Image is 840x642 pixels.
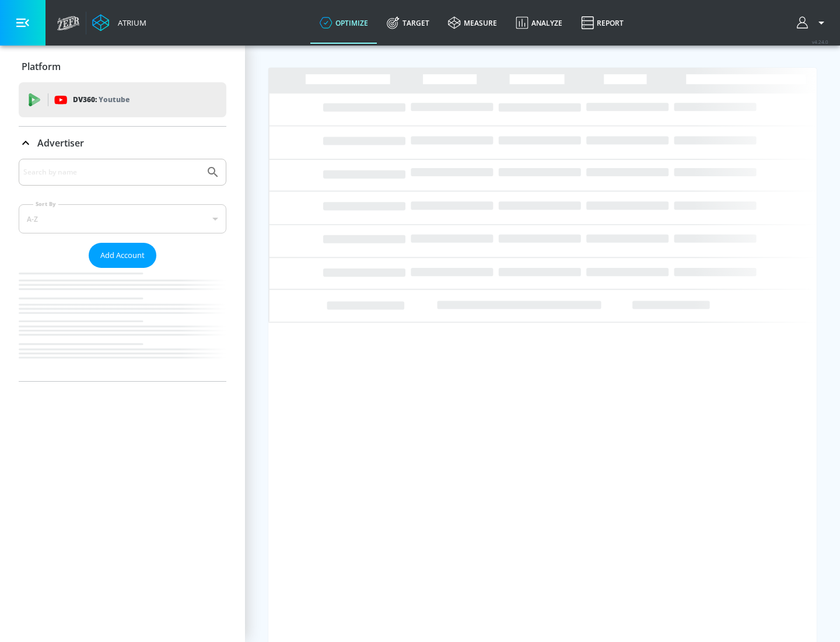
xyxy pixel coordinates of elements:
[22,60,61,73] p: Platform
[506,2,572,44] a: Analyze
[100,249,145,262] span: Add Account
[812,39,828,45] span: v 4.24.0
[439,2,506,44] a: measure
[37,137,84,149] p: Advertiser
[377,2,439,44] a: Target
[19,127,226,159] div: Advertiser
[23,165,200,180] input: Search by name
[19,159,226,381] div: Advertiser
[19,82,226,117] div: DV360: Youtube
[89,243,156,268] button: Add Account
[310,2,377,44] a: optimize
[19,204,226,233] div: A-Z
[73,93,129,106] p: DV360:
[92,14,146,32] a: Atrium
[33,200,58,208] label: Sort By
[572,2,633,44] a: Report
[19,268,226,381] nav: list of Advertiser
[113,18,146,28] div: Atrium
[19,50,226,83] div: Platform
[99,93,129,106] p: Youtube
